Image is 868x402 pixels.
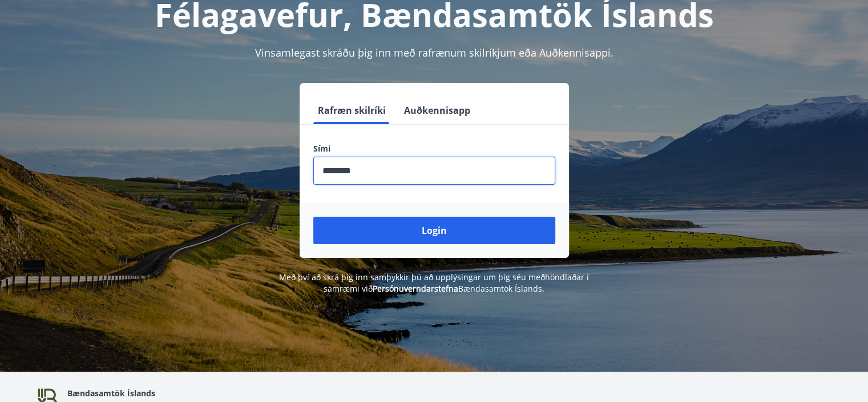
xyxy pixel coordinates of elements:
[399,97,475,124] button: Auðkennisapp
[313,97,390,124] button: Rafræn skilríki
[279,272,589,294] span: Með því að skrá þig inn samþykkir þú að upplýsingar um þig séu meðhöndlaðar í samræmi við Bændasa...
[313,217,555,244] button: Login
[255,46,613,59] span: Vinsamlegast skráðu þig inn með rafrænum skilríkjum eða Auðkennisappi.
[373,283,458,294] a: Persónuverndarstefna
[313,143,555,154] label: Sími
[67,388,155,399] span: Bændasamtök Íslands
